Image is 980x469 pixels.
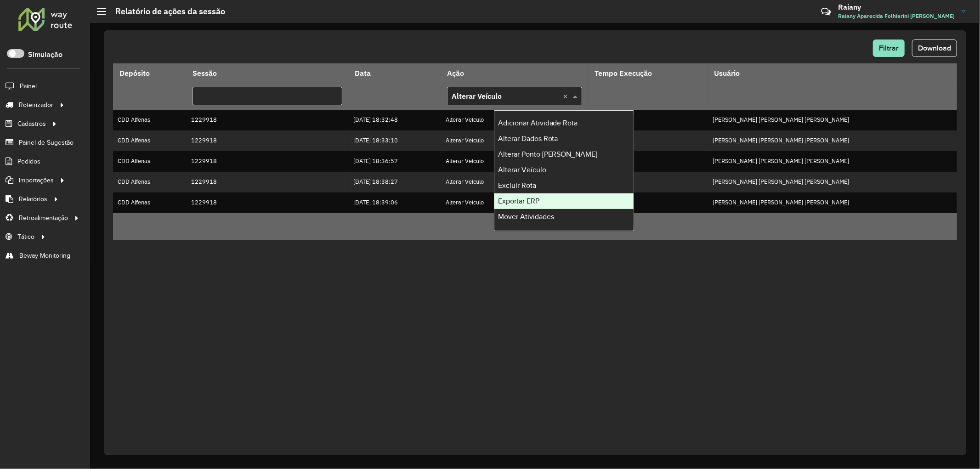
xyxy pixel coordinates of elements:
span: Retroalimentação [19,213,68,223]
span: Alterar Ponto [PERSON_NAME] [498,150,598,158]
td: CDD Alfenas [113,172,186,192]
td: 1229918 [186,151,348,172]
span: Clear all [563,90,571,102]
td: [PERSON_NAME] [PERSON_NAME] [PERSON_NAME] [708,172,957,192]
span: Excluir Rota [498,181,536,189]
td: [DATE] 18:36:57 [349,151,441,172]
th: Data [349,63,441,83]
span: Painel de Sugestão [19,138,74,147]
span: Cadastros [17,119,46,129]
td: 0,736 [589,172,708,192]
td: 1229918 [186,110,348,130]
td: 1229918 [186,192,348,213]
span: Mover Atividades [498,213,554,220]
span: Download [918,44,951,52]
label: Simulação [28,49,62,60]
span: Relatórios [19,194,47,204]
td: CDD Alfenas [113,130,186,151]
th: Sessão [186,63,348,83]
button: Filtrar [873,40,905,57]
span: Painel [20,81,37,91]
td: [DATE] 18:38:27 [349,172,441,192]
td: [PERSON_NAME] [PERSON_NAME] [PERSON_NAME] [708,192,957,213]
td: 1,476 [589,110,708,130]
td: [DATE] 18:39:06 [349,192,441,213]
th: Usuário [708,63,957,83]
td: [DATE] 18:33:10 [349,130,441,151]
h3: Raiany [838,3,955,11]
ng-dropdown-panel: Options list [494,110,634,231]
h2: Relatório de ações da sessão [106,6,225,17]
td: CDD Alfenas [113,192,186,213]
td: 1229918 [186,130,348,151]
span: Raiany Aparecida Folhiarini [PERSON_NAME] [838,12,955,20]
td: Alterar Veículo [441,172,589,192]
td: Alterar Veículo [441,110,589,130]
td: 1,092 [589,192,708,213]
span: Alterar Veículo [498,166,546,174]
td: CDD Alfenas [113,151,186,172]
td: CDD Alfenas [113,110,186,130]
td: 0,901 [589,151,708,172]
a: Contato Rápido [816,2,836,22]
td: Alterar Veículo [441,151,589,172]
td: Alterar Veículo [441,192,589,213]
td: 2,334 [589,130,708,151]
span: Roteirizador [19,100,53,110]
span: Beway Monitoring [19,251,70,260]
td: [PERSON_NAME] [PERSON_NAME] [PERSON_NAME] [708,151,957,172]
th: Depósito [113,63,186,83]
th: Tempo Execução [589,63,708,83]
span: Pedidos [17,157,40,166]
span: Importações [19,175,54,185]
button: Download [912,40,957,57]
td: [PERSON_NAME] [PERSON_NAME] [PERSON_NAME] [708,110,957,130]
span: Alterar Dados Rota [498,135,558,142]
span: Exportar ERP [498,197,539,205]
td: [PERSON_NAME] [PERSON_NAME] [PERSON_NAME] [708,130,957,151]
span: Tático [17,232,34,242]
span: Filtrar [879,44,899,52]
td: 1229918 [186,172,348,192]
td: Alterar Veículo [441,130,589,151]
span: Adicionar Atividade Rota [498,119,578,127]
th: Ação [441,63,589,83]
td: [DATE] 18:32:48 [349,110,441,130]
